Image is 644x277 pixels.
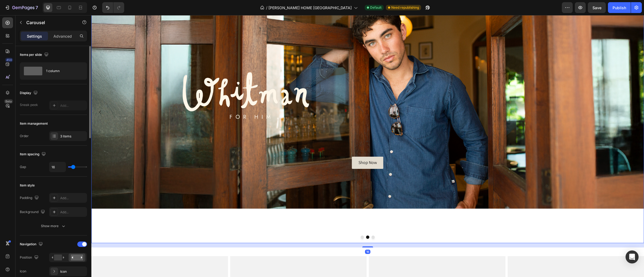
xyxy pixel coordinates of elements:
div: Background [20,208,46,216]
iframe: Design area [91,15,644,277]
div: 16 [274,234,279,239]
span: Default [370,5,382,10]
div: Add... [60,196,86,201]
button: Publish [608,2,631,13]
div: 1 column [46,65,79,77]
div: Open Intercom Messenger [626,250,639,263]
div: Sneak peek [20,102,38,107]
div: Add... [60,210,86,215]
div: Items per slide [20,51,50,59]
div: Display [20,89,39,97]
div: Navigation [20,241,44,248]
div: Item spacing [20,151,47,158]
input: Auto [49,162,66,172]
button: Dot [275,220,278,224]
div: Order [20,134,29,138]
button: Save [588,2,606,13]
div: Beta [4,99,13,104]
div: Item style [20,183,35,188]
p: Settings [27,33,42,39]
div: Padding [20,194,40,202]
div: 450 [5,58,13,62]
button: Show more [20,221,87,231]
span: Need republishing [391,5,419,10]
div: Item management [20,121,48,126]
div: Icon [60,269,86,274]
button: Dot [269,220,273,224]
div: 3 items [60,134,86,139]
button: 7 [2,2,40,13]
span: / [266,5,267,11]
p: Carousel [26,19,72,26]
div: Publish [613,5,626,11]
span: Save [592,5,601,10]
button: Carousel Next Arrow [540,93,548,101]
div: Position [20,254,40,261]
span: [PERSON_NAME] HOME [GEOGRAPHIC_DATA] [268,5,352,11]
button: Dot [280,220,283,224]
p: Advanced [53,33,72,39]
p: Shop Now [267,144,286,152]
div: Icon [20,269,26,274]
div: Show more [41,223,66,229]
div: Undo/Redo [102,2,124,13]
div: Gap [20,165,26,169]
p: 7 [36,4,38,11]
